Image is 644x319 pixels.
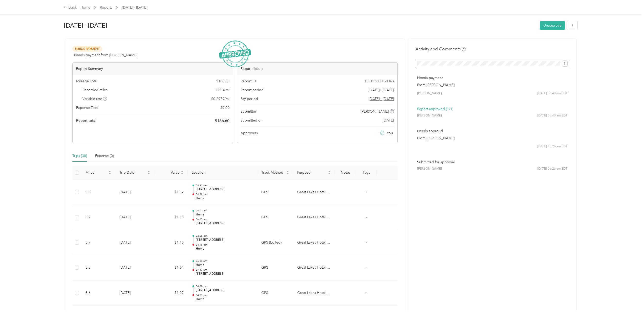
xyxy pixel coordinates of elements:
span: Value [158,170,180,175]
span: $ 0.2979 / mi [211,96,229,102]
div: Expense (0) [95,153,114,159]
td: GPS [257,281,293,306]
span: [DATE] 06:40 am EDT [537,91,567,96]
td: 3.6 [81,281,115,306]
p: Home [196,247,253,251]
span: [DATE] [383,118,394,123]
span: - [366,215,367,219]
th: Track Method [257,166,293,180]
span: Track Method [261,170,285,175]
td: GPS [257,180,293,205]
td: 3.7 [81,230,115,255]
div: Report details [237,63,397,75]
span: Submitter [241,109,256,114]
div: Trips (38) [72,153,87,159]
p: 06:47 am [196,218,253,221]
p: Report approved (1/1) [417,106,567,112]
span: 18CBCED0F-0043 [364,78,394,84]
span: [DATE] - [DATE] [369,87,394,93]
div: Report Summary [73,63,233,75]
td: Great Lakes Hotel Supply Co. [293,281,335,306]
p: 06:53 am [196,259,253,263]
img: ApprovedStamp [219,41,251,68]
button: Unapprove [540,21,565,30]
span: caret-down [147,172,150,175]
span: Expense Total [76,105,98,110]
span: $ 0.00 [220,105,229,110]
p: Submitted for approval [417,159,567,165]
th: Location [188,166,257,180]
span: Report ID [241,78,256,84]
span: caret-up [286,170,289,173]
p: Needs payment [417,75,567,81]
p: Home [196,212,253,217]
td: [DATE] [115,255,154,281]
p: 04:28 pm [196,234,253,238]
p: [STREET_ADDRESS] [196,288,253,293]
td: GPS (Edited) [257,230,293,255]
span: [PERSON_NAME] [361,109,389,114]
p: 06:46 am [196,310,253,313]
a: Reports [100,5,112,10]
span: Mileage Total [76,78,97,84]
span: Report period [241,87,264,93]
span: [DATE] - [DATE] [122,5,147,10]
p: 04:39 pm [196,193,253,196]
p: From [PERSON_NAME] [417,82,567,88]
p: Needs approval [417,128,567,134]
p: [STREET_ADDRESS] [196,272,253,276]
td: 3.5 [81,255,115,281]
th: Value [154,166,188,180]
span: $ 186.60 [215,118,229,124]
p: [STREET_ADDRESS] [196,238,253,242]
td: $1.10 [154,230,188,255]
h4: Activity and Comments [415,46,466,52]
p: [STREET_ADDRESS] [196,187,253,192]
span: 626.4 mi [216,87,229,93]
span: caret-down [286,172,289,175]
span: Submitted on [241,118,263,123]
span: caret-up [181,170,184,173]
span: - [366,291,367,295]
th: Purpose [293,166,335,180]
span: You [387,130,393,136]
span: Miles [85,170,107,175]
a: Home [80,5,90,10]
h1: Sep 1 - 30, 2025 [64,19,536,32]
span: caret-down [108,172,111,175]
span: Pay period [241,96,258,102]
span: Needs payment from [PERSON_NAME] [74,52,137,58]
span: caret-up [108,170,111,173]
p: From [PERSON_NAME] [417,135,567,141]
p: 04:30 pm [196,285,253,288]
span: Variable rate [82,96,107,102]
span: caret-down [181,172,184,175]
span: [DATE] 06:26 am EDT [537,144,567,149]
td: Great Lakes Hotel Supply Co. [293,230,335,255]
span: - [366,240,367,245]
p: 07:13 am [196,268,253,272]
span: [PERSON_NAME] [417,91,442,96]
span: - [366,265,367,270]
th: Trip Date [115,166,154,180]
span: - [366,190,367,194]
td: $1.10 [154,205,188,230]
td: [DATE] [115,180,154,205]
td: [DATE] [115,205,154,230]
span: caret-up [328,170,331,173]
td: $1.07 [154,180,188,205]
td: $1.04 [154,255,188,281]
span: [PERSON_NAME] [417,167,442,171]
iframe: Everlance-gr Chat Button Frame [616,291,644,319]
span: caret-up [147,170,150,173]
td: GPS [257,255,293,281]
span: [DATE] 06:26 am EDT [537,167,567,171]
td: GPS [257,205,293,230]
p: Home [196,196,253,201]
span: [PERSON_NAME] [417,113,442,118]
span: Trip Date [119,170,146,175]
span: Purpose [297,170,327,175]
span: $ 186.60 [216,78,229,84]
p: 06:41 am [196,209,253,212]
span: [DATE] 06:40 am EDT [537,113,567,118]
